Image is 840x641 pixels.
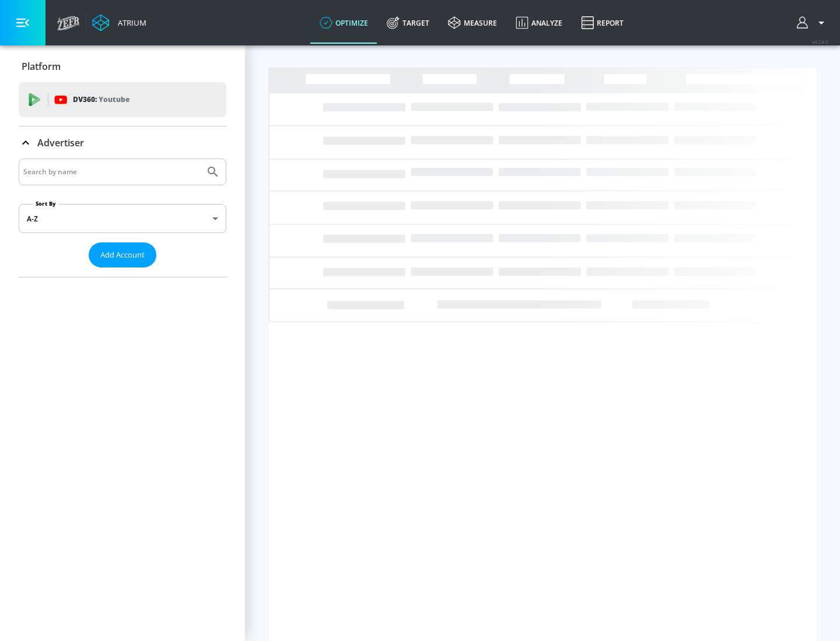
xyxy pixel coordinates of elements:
[19,126,226,159] div: Advertiser
[310,2,377,44] a: optimize
[33,200,58,207] label: Sort By
[377,2,439,44] a: Target
[100,248,145,262] span: Add Account
[113,17,146,28] div: Atrium
[19,82,226,117] div: DV360: Youtube
[22,60,61,73] p: Platform
[572,2,633,44] a: Report
[19,159,226,277] div: Advertiser
[92,14,146,31] a: Atrium
[89,242,156,267] button: Add Account
[19,267,226,277] nav: list of Advertiser
[73,93,129,106] p: DV360:
[439,2,506,44] a: measure
[812,38,828,45] span: v 4.24.0
[19,204,226,233] div: A-Z
[23,164,200,179] input: Search by name
[37,136,84,149] p: Advertiser
[19,50,226,83] div: Platform
[506,2,572,44] a: Analyze
[99,93,129,105] p: Youtube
